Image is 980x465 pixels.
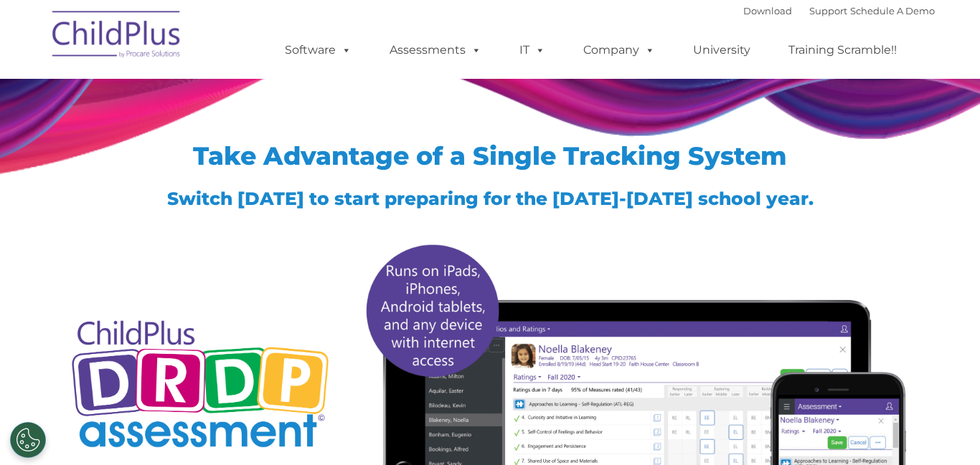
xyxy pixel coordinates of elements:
[167,188,814,209] span: Switch [DATE] to start preparing for the [DATE]-[DATE] school year.
[809,5,847,16] a: Support
[505,36,560,64] a: IT
[679,36,765,64] a: University
[193,140,787,171] span: Take Advantage of a Single Tracking System
[375,36,496,64] a: Assessments
[10,422,46,458] button: Cookies Settings
[270,36,366,64] a: Software
[774,36,911,64] a: Training Scramble!!
[850,5,935,16] a: Schedule A Demo
[743,5,935,16] font: |
[45,1,189,72] img: ChildPlus by Procare Solutions
[743,5,792,16] a: Download
[569,36,669,64] a: Company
